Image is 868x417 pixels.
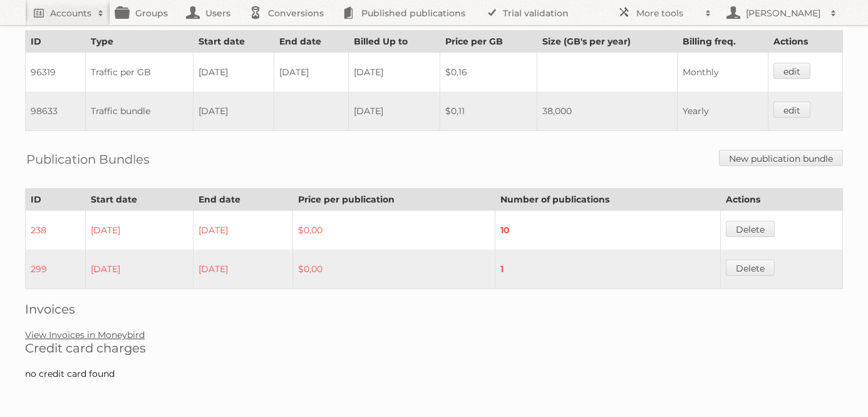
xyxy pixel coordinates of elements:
h2: Credit card charges [25,340,843,356]
a: View Invoices in Moneybird [25,329,145,340]
td: Monthly [678,53,768,92]
th: Start date [86,189,194,211]
th: Price per GB [440,31,537,53]
strong: 10 [500,224,510,236]
td: 96319 [26,53,86,92]
a: New publication bundle [719,150,843,166]
td: [DATE] [194,53,274,92]
td: $0,16 [440,53,537,92]
th: ID [26,31,86,53]
strong: 1 [500,263,504,275]
td: [DATE] [194,211,293,250]
td: [DATE] [349,92,440,131]
td: Traffic per GB [86,53,194,92]
td: 38,000 [537,92,678,131]
td: [DATE] [274,53,349,92]
a: Delete [726,260,775,276]
th: Start date [194,31,274,53]
th: Billed Up to [349,31,440,53]
a: edit [773,102,810,118]
th: End date [194,189,293,211]
td: 299 [26,250,86,289]
h2: Accounts [50,7,91,19]
h2: Publication Bundles [26,150,150,169]
th: Size (GB's per year) [537,31,678,53]
h2: More tools [636,7,699,19]
td: $0,11 [440,92,537,131]
th: Billing freq. [678,31,768,53]
th: End date [274,31,349,53]
th: ID [26,189,86,211]
a: edit [773,63,810,79]
td: [DATE] [86,211,194,250]
td: [DATE] [194,250,293,289]
th: Price per publication [292,189,495,211]
h2: Invoices [25,302,843,317]
td: [DATE] [349,53,440,92]
td: $0,00 [292,211,495,250]
th: Actions [768,31,842,53]
td: Traffic bundle [86,92,194,131]
td: Yearly [678,92,768,131]
td: [DATE] [194,92,274,131]
td: 238 [26,211,86,250]
h2: [PERSON_NAME] [743,7,824,19]
td: 98633 [26,92,86,131]
th: Type [86,31,194,53]
td: $0,00 [292,250,495,289]
th: Actions [721,189,843,211]
a: Delete [726,221,775,237]
th: Number of publications [495,189,721,211]
td: [DATE] [86,250,194,289]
